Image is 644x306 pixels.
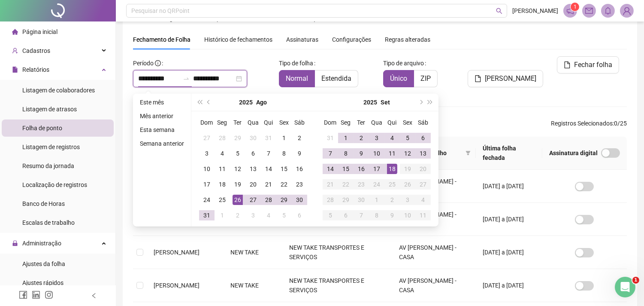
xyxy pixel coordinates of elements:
[279,133,289,143] div: 1
[22,181,87,188] span: Localização de registros
[12,67,18,73] span: file
[384,161,400,177] td: 2025-09-18
[402,210,413,220] div: 10
[282,269,392,302] td: NEW TAKE TRANSPORTES E SERVIÇOS
[426,94,435,111] button: super-next-year
[338,130,354,146] td: 2025-09-01
[279,179,289,190] div: 22
[22,144,80,150] span: Listagem de registros
[338,177,354,192] td: 2025-09-22
[341,164,351,174] div: 15
[292,130,307,146] td: 2025-08-02
[294,164,305,174] div: 16
[279,164,289,174] div: 15
[248,210,258,220] div: 3
[22,279,63,286] span: Ajustes rápidos
[402,148,413,159] div: 12
[468,70,543,87] button: [PERSON_NAME]
[286,74,308,83] span: Normal
[392,236,476,269] td: AV [PERSON_NAME] - CASA
[372,210,382,220] div: 8
[418,164,428,174] div: 20
[12,29,18,35] span: home
[356,148,366,159] div: 9
[263,133,274,143] div: 31
[356,195,366,205] div: 30
[261,161,276,177] td: 2025-08-14
[261,177,276,192] td: 2025-08-21
[263,210,274,220] div: 4
[415,208,431,223] td: 2025-10-11
[402,195,413,205] div: 3
[383,58,424,68] span: Tipo de arquivo
[22,200,65,207] span: Banco de Horas
[215,130,230,146] td: 2025-07-28
[215,115,230,130] th: Seg
[325,179,336,190] div: 21
[354,177,369,192] td: 2025-09-23
[400,130,415,146] td: 2025-09-05
[369,208,384,223] td: 2025-10-08
[415,146,431,161] td: 2025-09-13
[615,277,635,297] iframe: Intercom live chat
[292,192,307,208] td: 2025-08-30
[292,115,307,130] th: Sáb
[354,161,369,177] td: 2025-09-16
[217,195,227,205] div: 25
[571,3,579,11] sup: 1
[282,236,392,269] td: NEW TAKE TRANSPORTES E SERVIÇOS
[323,161,338,177] td: 2025-09-14
[341,179,351,190] div: 22
[632,277,639,284] span: 1
[230,192,245,208] td: 2025-08-26
[325,164,336,174] div: 14
[323,130,338,146] td: 2025-08-31
[230,115,245,130] th: Ter
[195,94,204,111] button: super-prev-year
[496,8,502,14] span: search
[233,195,243,205] div: 26
[323,208,338,223] td: 2025-10-05
[476,203,542,236] td: [DATE] a [DATE]
[22,106,77,113] span: Listagem de atrasos
[22,125,62,132] span: Folha de ponto
[217,210,227,220] div: 1
[263,195,274,205] div: 28
[325,133,336,143] div: 31
[604,7,612,15] span: bell
[476,137,542,170] th: Última folha fechada
[620,4,633,17] img: 83797
[384,115,400,130] th: Qui
[215,177,230,192] td: 2025-08-18
[215,146,230,161] td: 2025-08-04
[418,148,428,159] div: 13
[466,150,471,156] span: filter
[91,293,97,299] span: left
[239,94,253,111] button: year panel
[369,115,384,130] th: Qua
[512,6,558,15] span: [PERSON_NAME]
[279,148,289,159] div: 8
[323,177,338,192] td: 2025-09-21
[384,208,400,223] td: 2025-10-09
[369,161,384,177] td: 2025-09-17
[341,195,351,205] div: 29
[372,195,382,205] div: 1
[233,133,243,143] div: 29
[400,161,415,177] td: 2025-09-19
[22,66,49,73] span: Relatórios
[261,208,276,223] td: 2025-09-04
[261,146,276,161] td: 2025-08-07
[202,179,212,190] div: 17
[294,133,305,143] div: 2
[415,161,431,177] td: 2025-09-20
[276,161,292,177] td: 2025-08-15
[215,208,230,223] td: 2025-09-01
[245,161,261,177] td: 2025-08-13
[136,138,187,149] li: Semana anterior
[356,179,366,190] div: 23
[155,60,161,66] span: info-circle
[199,177,215,192] td: 2025-08-17
[199,146,215,161] td: 2025-08-03
[338,115,354,130] th: Seg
